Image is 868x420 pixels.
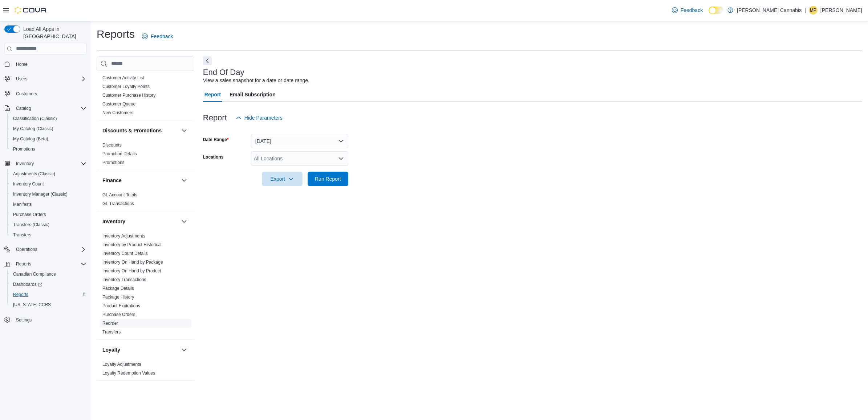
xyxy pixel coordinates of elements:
a: Inventory Adjustments [102,233,145,239]
button: Operations [1,244,89,255]
a: Product Expirations [102,303,140,308]
span: Hide Parameters [244,114,283,121]
span: Export [266,172,298,186]
button: Reports [13,260,34,268]
span: Inventory Manager (Classic) [13,191,68,197]
p: [PERSON_NAME] Cannabis [737,6,802,15]
a: Customer Purchase History [102,93,156,98]
a: Promotions [102,160,125,165]
p: [PERSON_NAME] [820,6,862,15]
a: Transfers [102,329,121,335]
button: Inventory [180,217,188,226]
a: My Catalog (Beta) [10,135,51,143]
span: Settings [16,317,32,323]
button: Catalog [1,103,89,113]
span: Dashboards [13,281,42,287]
a: My Catalog (Classic) [10,124,56,133]
span: GL Account Totals [102,192,137,198]
span: Loyalty Redemption Values [102,370,155,376]
span: New Customers [102,110,133,116]
span: [US_STATE] CCRS [13,302,51,308]
button: Catalog [13,104,34,113]
a: Promotions [10,145,38,153]
span: Operations [16,247,37,252]
button: Reports [7,289,89,300]
button: Next [203,56,212,65]
span: Email Subscription [230,87,276,102]
button: Finance [102,177,178,184]
button: Inventory [1,159,89,169]
span: Canadian Compliance [10,270,86,279]
button: Inventory [102,218,178,225]
span: Home [16,61,28,67]
span: Inventory On Hand by Product [102,268,161,274]
button: Transfers [7,230,89,240]
span: Operations [13,245,86,254]
span: Inventory [13,159,86,168]
span: Feedback [151,33,173,40]
button: Manifests [7,199,89,209]
button: Finance [180,176,188,185]
a: Loyalty Redemption Values [102,371,155,376]
a: Promotion Details [102,151,137,156]
div: Matt Pozdrowski [809,6,818,15]
span: Inventory Count [10,180,86,188]
a: Adjustments (Classic) [10,169,58,178]
nav: Complex example [4,56,86,344]
a: Customer Loyalty Points [102,84,150,89]
span: Reports [13,260,86,268]
span: Customer Loyalty Points [102,84,150,89]
button: Loyalty [102,346,178,353]
span: Customers [16,91,37,97]
a: Inventory On Hand by Product [102,268,161,273]
a: Home [13,60,31,69]
button: Reports [1,259,89,269]
h3: Discounts & Promotions [102,127,162,134]
a: GL Account Totals [102,192,137,197]
h3: End Of Day [203,68,244,77]
span: Washington CCRS [10,300,86,309]
span: Reports [10,290,86,299]
span: Inventory by Product Historical [102,242,162,248]
button: Loyalty [180,345,188,354]
button: Run Report [308,172,348,186]
span: Package Details [102,285,134,291]
img: Cova [15,7,47,14]
div: Inventory [97,232,194,339]
a: Transfers [10,231,34,239]
span: Inventory Count Details [102,251,148,256]
button: Transfers (Classic) [7,220,89,230]
a: Purchase Orders [10,210,49,219]
span: Package History [102,294,134,300]
span: Inventory On Hand by Package [102,259,163,265]
button: My Catalog (Beta) [7,134,89,144]
span: Home [13,60,86,69]
label: Date Range [203,137,229,143]
span: Transfers [13,232,31,238]
span: Promotions [13,146,35,152]
a: Purchase Orders [102,312,135,317]
a: Canadian Compliance [10,270,59,279]
span: Adjustments (Classic) [13,171,55,177]
h3: Loyalty [102,346,120,353]
a: Inventory by Product Historical [102,242,162,247]
a: Inventory On Hand by Package [102,260,163,265]
span: MP [810,6,816,15]
a: Package Details [102,286,134,291]
span: Load All Apps in [GEOGRAPHIC_DATA] [20,25,86,40]
a: Customer Activity List [102,75,144,80]
button: Operations [13,245,40,254]
span: Reports [13,292,28,297]
span: Reports [16,261,31,267]
a: Inventory Transactions [102,277,146,282]
button: Users [1,74,89,84]
span: Adjustments (Classic) [10,169,86,178]
a: Classification (Classic) [10,114,60,123]
label: Locations [203,154,224,160]
button: Users [13,75,30,83]
span: Transfers [10,231,86,239]
span: Customers [13,89,86,98]
div: Customer [97,73,194,120]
